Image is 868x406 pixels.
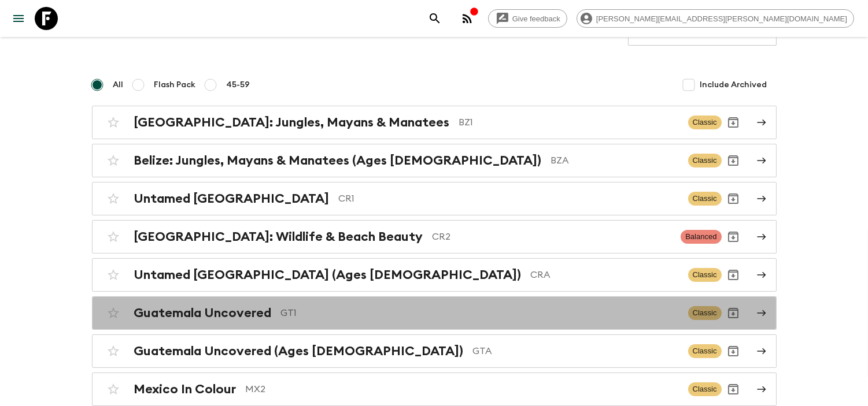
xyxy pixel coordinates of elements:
[92,334,777,368] a: Guatemala Uncovered (Ages [DEMOGRAPHIC_DATA])GTAClassicArchive
[590,14,854,23] span: [PERSON_NAME][EMAIL_ADDRESS][PERSON_NAME][DOMAIN_NAME]
[688,116,722,129] span: Classic
[700,79,767,91] span: Include Archived
[722,149,745,172] button: Archive
[92,296,777,330] a: Guatemala UncoveredGT1ClassicArchive
[339,192,679,206] p: CR1
[722,225,745,248] button: Archive
[134,267,522,282] h2: Untamed [GEOGRAPHIC_DATA] (Ages [DEMOGRAPHIC_DATA])
[92,144,777,177] a: Belize: Jungles, Mayans & Manatees (Ages [DEMOGRAPHIC_DATA])BZAClassicArchive
[688,192,722,206] span: Classic
[154,79,196,91] span: Flash Pack
[488,9,567,28] a: Give feedback
[113,79,124,91] span: All
[134,382,237,397] h2: Mexico In Colour
[688,344,722,358] span: Classic
[681,230,721,244] span: Balanced
[246,382,679,396] p: MX2
[92,106,777,139] a: [GEOGRAPHIC_DATA]: Jungles, Mayans & ManateesBZ1ClassicArchive
[92,258,777,292] a: Untamed [GEOGRAPHIC_DATA] (Ages [DEMOGRAPHIC_DATA])CRAClassicArchive
[227,79,250,91] span: 45-59
[92,182,777,215] a: Untamed [GEOGRAPHIC_DATA]CR1ClassicArchive
[7,7,30,30] button: menu
[281,306,679,320] p: GT1
[722,187,745,210] button: Archive
[92,220,777,254] a: [GEOGRAPHIC_DATA]: Wildlife & Beach BeautyCR2BalancedArchive
[577,9,854,28] div: [PERSON_NAME][EMAIL_ADDRESS][PERSON_NAME][DOMAIN_NAME]
[134,229,423,244] h2: [GEOGRAPHIC_DATA]: Wildlife & Beach Beauty
[134,115,450,130] h2: [GEOGRAPHIC_DATA]: Jungles, Mayans & Manatees
[722,111,745,134] button: Archive
[688,382,722,396] span: Classic
[92,373,777,406] a: Mexico In ColourMX2ClassicArchive
[433,230,672,244] p: CR2
[473,344,679,358] p: GTA
[722,340,745,363] button: Archive
[531,268,679,282] p: CRA
[688,306,722,320] span: Classic
[551,154,679,167] p: BZA
[134,191,330,206] h2: Untamed [GEOGRAPHIC_DATA]
[506,14,567,23] span: Give feedback
[134,153,542,168] h2: Belize: Jungles, Mayans & Manatees (Ages [DEMOGRAPHIC_DATA])
[134,306,272,321] h2: Guatemala Uncovered
[688,268,722,282] span: Classic
[688,154,722,167] span: Classic
[459,116,679,129] p: BZ1
[134,344,464,359] h2: Guatemala Uncovered (Ages [DEMOGRAPHIC_DATA])
[722,263,745,286] button: Archive
[722,378,745,401] button: Archive
[423,7,446,30] button: search adventures
[722,301,745,325] button: Archive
